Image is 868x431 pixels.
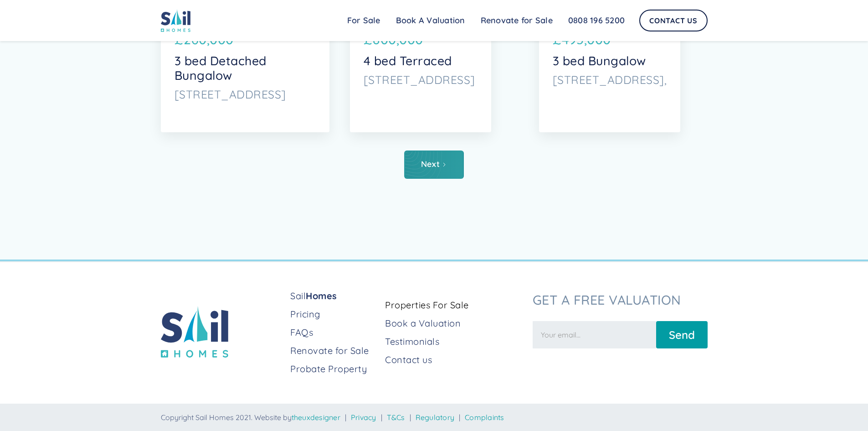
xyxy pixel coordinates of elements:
[473,11,560,30] a: Renovate for Sale
[292,413,340,422] a: theuxdesigner
[175,87,316,102] p: [STREET_ADDRESS]
[421,160,440,169] div: Next
[161,151,708,179] div: List
[553,53,667,68] p: 3 bed Bungalow
[290,344,378,357] a: Renovate for Sale
[465,413,504,422] a: Complaints
[656,321,708,348] input: Send
[533,321,656,348] input: Your email...
[385,299,525,312] a: Properties For Sale
[364,53,478,68] p: 4 bed Terraced
[388,11,473,30] a: Book A Valuation
[385,335,525,348] a: Testimonials
[161,306,228,358] img: sail home logo colored
[290,363,378,375] a: Probate Property
[385,317,525,330] a: Book a Valuation
[306,290,337,301] strong: Homes
[290,290,378,302] a: SailHomes
[161,413,708,422] div: Copyright Sail Homes 2021. Website by | | | |
[161,9,191,32] img: sail home logo colored
[339,11,388,30] a: For Sale
[553,73,667,87] p: [STREET_ADDRESS],
[387,413,405,422] a: T&Cs
[533,292,708,307] h3: Get a free valuation
[351,413,376,422] a: Privacy
[385,353,525,366] a: Contact us
[364,73,478,87] p: [STREET_ADDRESS]
[290,308,378,321] a: Pricing
[404,151,464,179] a: Next Page
[533,317,708,348] form: Newsletter Form
[639,10,708,31] a: Contact Us
[416,413,455,422] a: Regulatory
[175,53,316,83] p: 3 bed Detached Bungalow
[560,11,632,30] a: 0808 196 5200
[290,326,378,339] a: FAQs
